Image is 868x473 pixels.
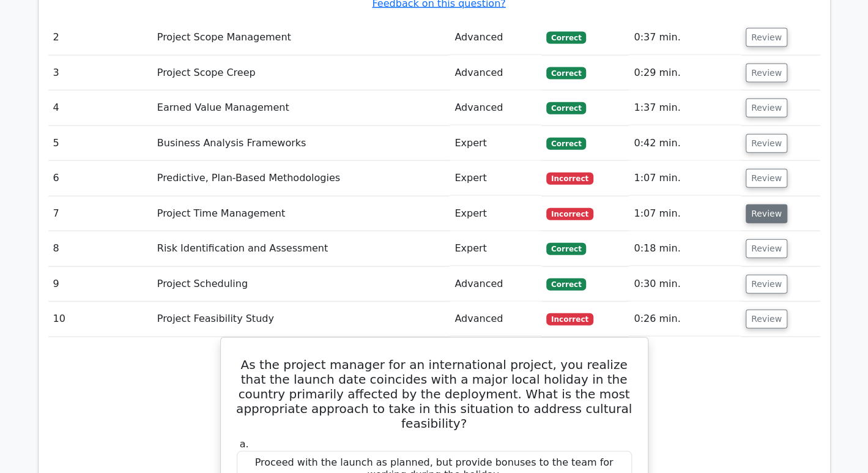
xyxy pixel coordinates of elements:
span: Incorrect [546,208,593,220]
td: 0:26 min. [629,302,741,337]
td: Advanced [450,91,541,125]
td: Project Feasibility Study [152,302,450,337]
button: Review [746,28,787,47]
button: Review [746,204,787,223]
span: Incorrect [546,173,593,185]
td: Project Time Management [152,196,450,231]
td: Project Scheduling [152,267,450,302]
td: 8 [48,231,152,266]
h5: As the project manager for an international project, you realize that the launch date coincides w... [236,357,633,431]
td: 1:07 min. [629,161,741,196]
td: 0:42 min. [629,126,741,161]
span: Incorrect [546,313,593,326]
td: Expert [450,231,541,266]
span: Correct [546,278,586,291]
td: 5 [48,126,152,161]
td: Earned Value Management [152,91,450,125]
button: Review [746,169,787,188]
span: Correct [546,32,586,44]
td: Expert [450,196,541,231]
td: 3 [48,56,152,91]
td: 0:29 min. [629,56,741,91]
td: 7 [48,196,152,231]
td: 0:37 min. [629,20,741,55]
td: Predictive, Plan-Based Methodologies [152,161,450,196]
td: Project Scope Creep [152,56,450,91]
td: Project Scope Management [152,20,450,55]
span: a. [240,438,249,450]
td: 10 [48,302,152,337]
td: Advanced [450,56,541,91]
td: Advanced [450,20,541,55]
td: 6 [48,161,152,196]
td: Advanced [450,267,541,302]
td: Business Analysis Frameworks [152,126,450,161]
td: Expert [450,126,541,161]
td: 1:07 min. [629,196,741,231]
td: 1:37 min. [629,91,741,125]
span: Correct [546,67,586,80]
button: Review [746,239,787,258]
td: 9 [48,267,152,302]
span: Correct [546,138,586,150]
button: Review [746,134,787,153]
button: Review [746,99,787,117]
td: 4 [48,91,152,125]
td: Advanced [450,302,541,337]
button: Review [746,275,787,294]
button: Review [746,310,787,329]
span: Correct [546,243,586,255]
td: Risk Identification and Assessment [152,231,450,266]
td: 0:30 min. [629,267,741,302]
td: Expert [450,161,541,196]
button: Review [746,64,787,83]
span: Correct [546,102,586,114]
td: 2 [48,20,152,55]
td: 0:18 min. [629,231,741,266]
